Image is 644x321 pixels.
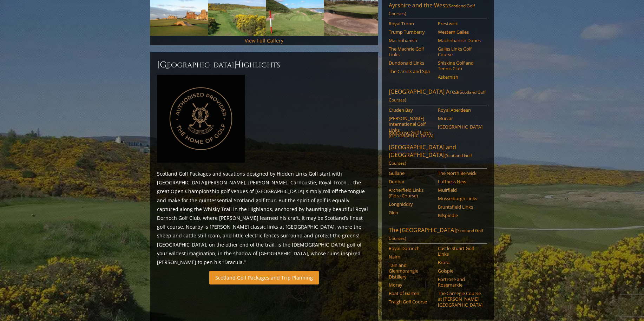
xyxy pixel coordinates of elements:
[389,254,433,260] a: Nairn
[438,124,482,130] a: [GEOGRAPHIC_DATA]
[389,299,433,304] a: Traigh Golf Course
[438,46,482,58] a: Gailes Links Golf Course
[389,107,433,113] a: Cruden Bay
[389,68,433,74] a: The Carrick and Spa
[438,170,482,176] a: The North Berwick
[389,210,433,215] a: Glen
[389,38,433,43] a: Machrihanish
[389,29,433,35] a: Trump Turnberry
[245,37,283,44] a: View Full Gallery
[438,107,482,113] a: Royal Aberdeen
[234,59,241,71] span: H
[389,60,433,66] a: Dundonald Links
[438,29,482,35] a: Western Gailes
[438,290,482,308] a: The Carnegie Course at [PERSON_NAME][GEOGRAPHIC_DATA]
[389,290,433,296] a: Boat of Garten
[389,179,433,184] a: Dunbar
[389,282,433,288] a: Moray
[389,245,433,251] a: Royal Dornoch
[389,46,433,58] a: The Machrie Golf Links
[438,60,482,72] a: Shiskine Golf and Tennis Club
[438,204,482,210] a: Bruntsfield Links
[389,130,433,135] a: Montrose Golf Links
[389,143,487,169] a: [GEOGRAPHIC_DATA] and [GEOGRAPHIC_DATA](Scotland Golf Courses)
[438,268,482,274] a: Golspie
[438,260,482,265] a: Brora
[438,276,482,288] a: Fortrose and Rosemarkie
[438,187,482,193] a: Muirfield
[389,262,433,280] a: Tain and Glenmorangie Distillery
[389,88,487,105] a: [GEOGRAPHIC_DATA] Area(Scotland Golf Courses)
[389,201,433,207] a: Longniddry
[157,59,371,71] h2: [GEOGRAPHIC_DATA] ighlights
[209,271,319,284] a: Scotland Golf Packages and Trip Planning
[438,116,482,121] a: Murcar
[389,21,433,26] a: Royal Troon
[157,169,371,267] p: Scotland Golf Packages and vacations designed by Hidden Links Golf start with [GEOGRAPHIC_DATA][P...
[438,21,482,26] a: Prestwick
[389,226,487,244] a: The [GEOGRAPHIC_DATA](Scotland Golf Courses)
[389,116,433,138] a: [PERSON_NAME] International Golf Links [GEOGRAPHIC_DATA]
[389,1,487,19] a: Ayrshire and the West(Scotland Golf Courses)
[438,179,482,184] a: Luffness New
[438,38,482,43] a: Machrihanish Dunes
[438,196,482,201] a: Musselburgh Links
[389,187,433,199] a: Archerfield Links (Fidra Course)
[389,170,433,176] a: Gullane
[438,74,482,80] a: Askernish
[438,212,482,218] a: Kilspindie
[438,245,482,257] a: Castle Stuart Golf Links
